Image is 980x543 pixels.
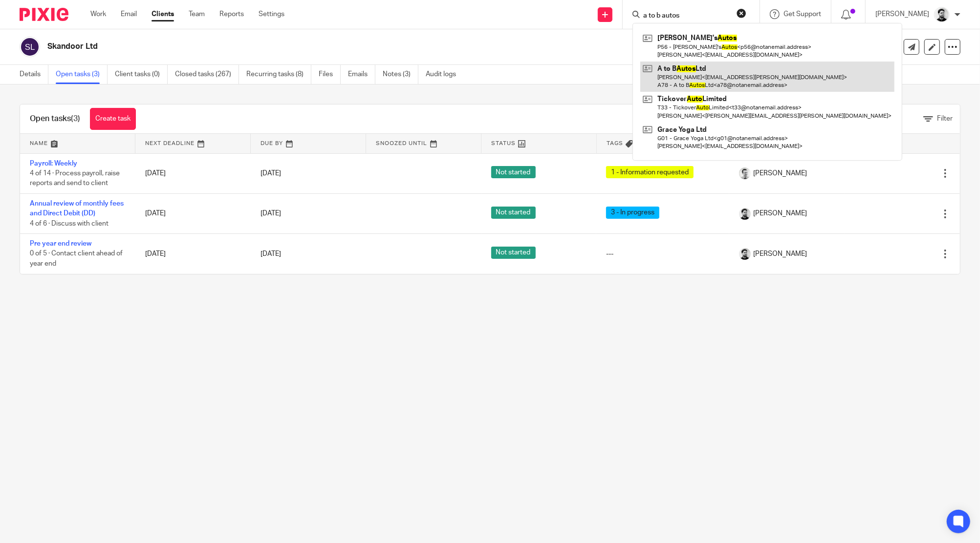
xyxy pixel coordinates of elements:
[383,65,418,84] a: Notes (3)
[47,42,672,52] h2: Skandoor Ltd
[135,234,251,274] td: [DATE]
[934,7,950,22] img: Cam_2025.jpg
[606,207,659,219] span: 3 - In progress
[20,37,40,57] img: svg%3E
[261,170,281,177] span: [DATE]
[189,9,205,19] a: Team
[20,8,68,21] img: Pixie
[261,251,281,257] span: [DATE]
[875,9,929,19] p: [PERSON_NAME]
[606,166,694,178] span: 1 - Information requested
[30,200,124,217] a: Annual review of monthly fees and Direct Debit (DD)
[491,141,516,146] span: Status
[753,209,807,218] span: [PERSON_NAME]
[30,170,120,187] span: 4 of 14 · Process payroll, raise reports and send to client
[937,115,953,122] span: Filter
[30,251,123,268] span: 0 of 5 · Contact client ahead of year end
[491,166,536,178] span: Not started
[259,9,284,19] a: Settings
[175,65,239,84] a: Closed tasks (267)
[71,115,80,123] span: (3)
[784,11,821,18] span: Get Support
[90,9,106,19] a: Work
[491,247,536,259] span: Not started
[753,168,807,178] span: [PERSON_NAME]
[739,208,751,220] img: Cam_2025.jpg
[30,160,77,167] a: Payroll: Weekly
[30,114,80,124] h1: Open tasks
[20,65,48,84] a: Details
[607,141,623,146] span: Tags
[739,167,751,179] img: Andy_2025.jpg
[606,249,719,259] div: ---
[642,12,730,21] input: Search
[135,153,251,193] td: [DATE]
[261,210,281,217] span: [DATE]
[30,240,91,247] a: Pre year end review
[376,141,427,146] span: Snoozed Until
[152,9,174,19] a: Clients
[219,9,244,19] a: Reports
[115,65,168,84] a: Client tasks (0)
[56,65,108,84] a: Open tasks (3)
[739,248,751,260] img: Cam_2025.jpg
[319,65,341,84] a: Files
[30,220,109,227] span: 4 of 6 · Discuss with client
[491,207,536,219] span: Not started
[737,8,746,18] button: Clear
[121,9,137,19] a: Email
[426,65,463,84] a: Audit logs
[246,65,311,84] a: Recurring tasks (8)
[753,249,807,259] span: [PERSON_NAME]
[348,65,375,84] a: Emails
[90,108,136,130] a: Create task
[135,193,251,233] td: [DATE]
